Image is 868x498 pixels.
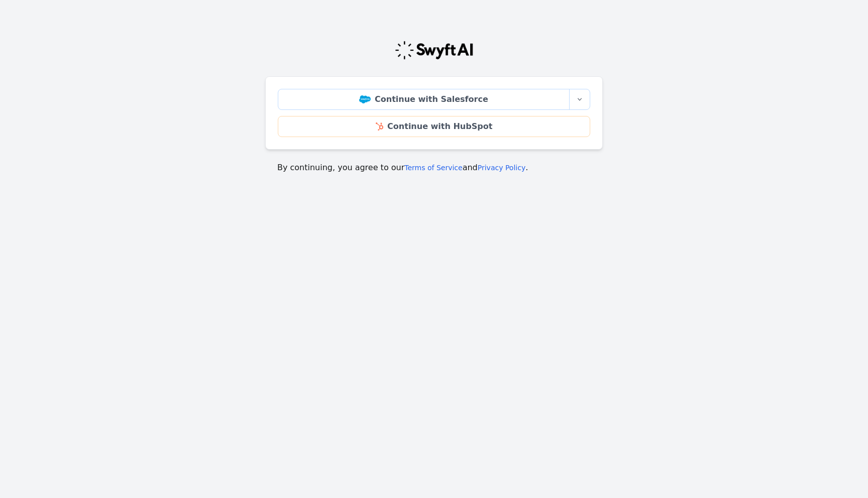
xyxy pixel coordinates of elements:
img: HubSpot [376,122,383,131]
a: Terms of Service [404,164,462,172]
img: Salesforce [359,95,371,103]
a: Continue with HubSpot [278,116,590,137]
a: Privacy Policy [478,164,525,172]
img: Swyft Logo [394,40,474,60]
p: By continuing, you agree to our and . [277,162,591,174]
a: Continue with Salesforce [278,89,570,110]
